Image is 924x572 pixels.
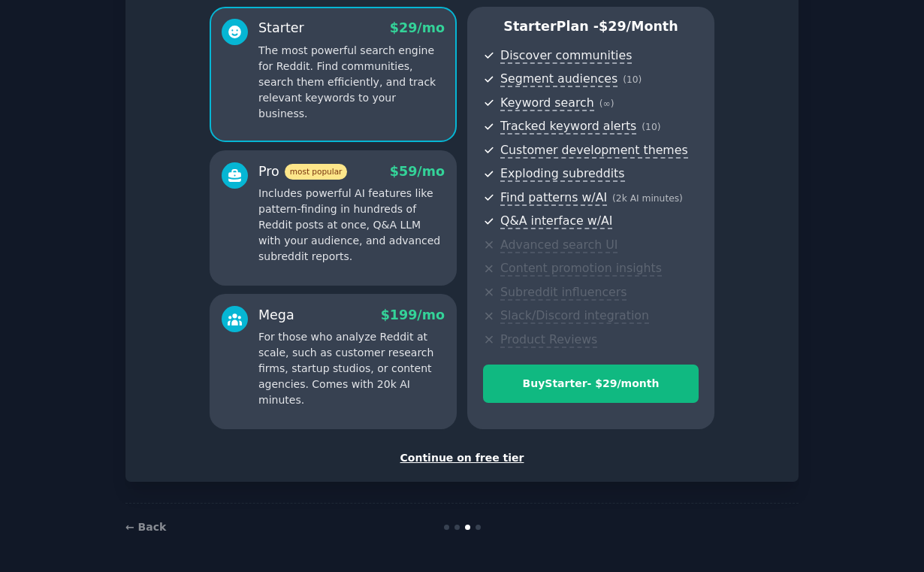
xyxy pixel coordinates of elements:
[599,19,678,34] span: $ 29 /month
[258,329,445,408] p: For those who analyze Reddit at scale, such as customer research firms, startup studios, or conte...
[642,122,660,132] span: ( 10 )
[390,20,445,35] span: $ 29 /mo
[258,306,294,325] div: Mega
[258,162,347,181] div: Pro
[390,164,445,179] span: $ 59 /mo
[500,261,662,277] span: Content promotion insights
[258,43,445,122] p: The most powerful search engine for Reddit. Find communities, search them efficiently, and track ...
[483,17,699,36] p: Starter Plan -
[500,143,688,159] span: Customer development themes
[258,186,445,265] p: Includes powerful AI features like pattern-finding in hundreds of Reddit posts at once, Q&A LLM w...
[500,308,649,324] span: Slack/Discord integration
[500,48,632,64] span: Discover communities
[500,332,597,348] span: Product Reviews
[141,450,783,466] div: Continue on free tier
[612,193,683,204] span: ( 2k AI minutes )
[623,74,642,85] span: ( 10 )
[500,238,618,253] span: Advanced search UI
[125,521,166,533] a: ← Back
[381,307,445,322] span: $ 199 /mo
[500,213,612,229] span: Q&A interface w/AI
[599,98,614,109] span: ( ∞ )
[500,190,607,206] span: Find patterns w/AI
[483,365,699,403] button: BuyStarter- $29/month
[500,71,618,87] span: Segment audiences
[285,164,348,180] span: most popular
[500,95,594,111] span: Keyword search
[484,376,698,392] div: Buy Starter - $ 29 /month
[500,285,627,301] span: Subreddit influencers
[500,119,636,135] span: Tracked keyword alerts
[500,166,624,182] span: Exploding subreddits
[258,19,304,38] div: Starter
